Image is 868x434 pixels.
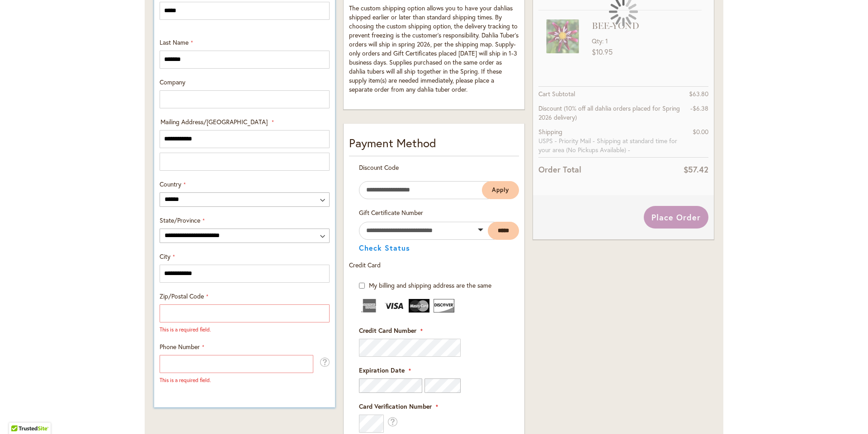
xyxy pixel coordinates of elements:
[160,117,268,126] span: Mailing Address/[GEOGRAPHIC_DATA]
[160,216,200,224] span: State/Province
[349,135,519,156] div: Payment Method
[160,78,185,86] span: Company
[359,208,423,217] span: Gift Certificate Number
[359,244,410,252] button: Check Status
[160,252,170,261] span: City
[359,163,399,172] span: Discount Code
[160,377,211,383] span: This is a required field.
[160,38,189,47] span: Last Name
[160,342,200,351] span: Phone Number
[492,186,509,194] span: Apply
[160,326,211,333] span: This is a required field.
[482,181,519,199] button: Apply
[160,292,204,300] span: Zip/Postal Code
[349,1,519,98] td: The custom shipping option allows you to have your dahlias shipped earlier or later than standard...
[7,402,32,427] iframe: Launch Accessibility Center
[160,180,181,188] span: Country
